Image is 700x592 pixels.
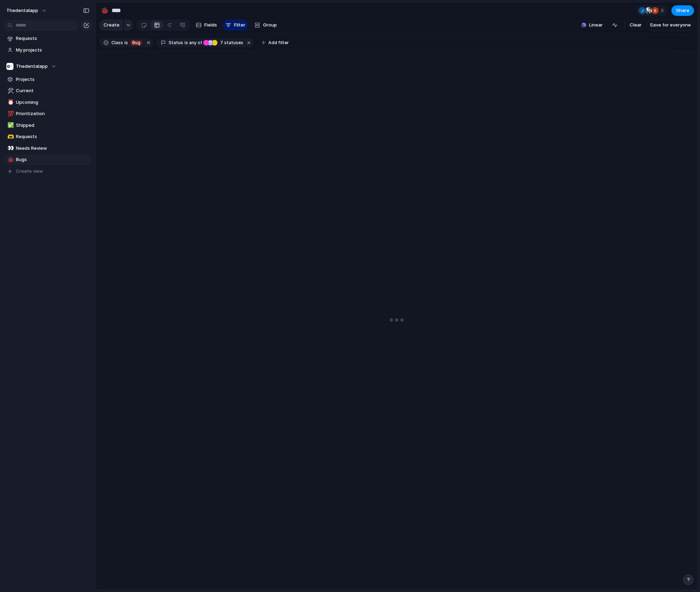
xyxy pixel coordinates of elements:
[647,19,694,31] button: Save for everyone
[630,22,642,29] span: Clear
[193,19,220,31] button: Fields
[627,19,644,31] button: Clear
[4,108,92,119] a: 💯Prioritization
[16,168,43,175] span: Create view
[16,145,89,152] span: Needs Review
[589,22,603,29] span: Linear
[234,22,245,29] span: Filter
[16,47,89,54] span: My projects
[263,22,277,29] span: Group
[16,76,89,83] span: Projects
[16,63,48,70] span: Thedentalapp
[251,19,280,31] button: Group
[7,110,12,118] div: 💯
[7,98,12,106] div: ⏰
[16,122,89,129] span: Shipped
[4,143,92,154] a: 👀Needs Review
[16,133,89,140] span: Requests
[676,7,689,14] span: Share
[7,133,12,141] div: 🫶
[111,40,123,46] span: Class
[124,40,128,46] span: is
[123,39,129,47] button: is
[661,7,666,14] span: 3
[4,131,92,142] a: 🫶Requests
[169,40,183,46] span: Status
[4,97,92,108] a: ⏰Upcoming
[257,38,293,48] button: Add filter
[4,45,92,55] a: My projects
[16,87,89,94] span: Current
[16,156,89,163] span: Bugs
[183,39,203,47] button: isany of
[132,40,140,46] span: Bug
[6,145,13,152] button: 👀
[3,5,51,16] button: thedentalapp
[218,40,243,46] span: statuses
[6,7,38,14] span: thedentalapp
[4,61,92,72] button: Thedentalapp
[7,156,12,164] div: 🐞
[218,40,224,45] span: 7
[578,20,606,30] button: Linear
[129,39,144,47] button: Bug
[188,40,202,46] span: any of
[204,22,217,29] span: Fields
[6,99,13,106] button: ⏰
[6,133,13,140] button: 🫶
[4,85,92,96] a: 🛠️Current
[203,39,245,47] button: 7 statuses
[7,144,12,152] div: 👀
[6,87,13,94] button: 🛠️
[4,154,92,165] a: 🐞Bugs
[99,5,110,16] button: 🐞
[104,22,119,29] span: Create
[7,87,12,95] div: 🛠️
[16,99,89,106] span: Upcoming
[268,40,289,46] span: Add filter
[185,40,188,46] span: is
[16,110,89,117] span: Prioritization
[650,22,691,29] span: Save for everyone
[6,156,13,163] button: 🐞
[16,35,89,42] span: Requests
[671,5,694,16] button: Share
[101,6,109,15] div: 🐞
[6,122,13,129] button: ✅
[4,120,92,131] a: ✅Shipped
[6,110,13,117] button: 💯
[4,33,92,44] a: Requests
[99,19,123,31] button: Create
[4,166,92,177] button: Create view
[223,19,248,31] button: Filter
[4,74,92,85] a: Projects
[7,121,12,129] div: ✅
